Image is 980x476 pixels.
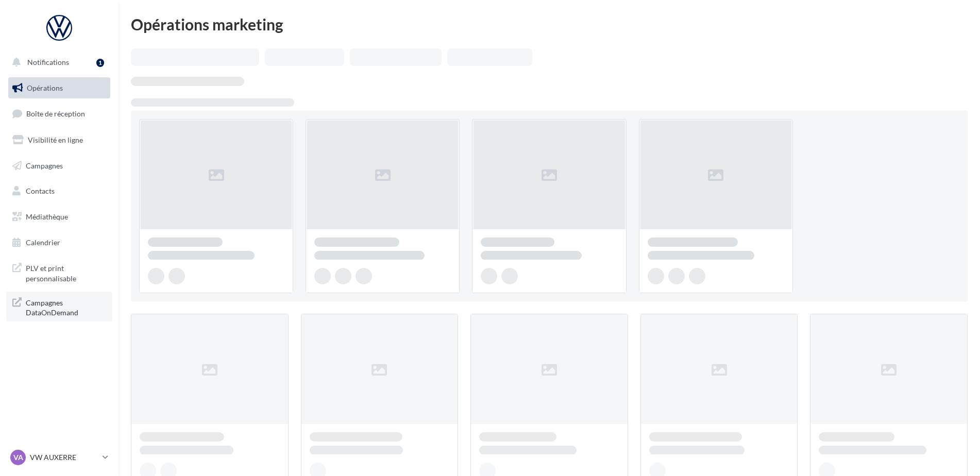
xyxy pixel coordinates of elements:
span: VA [13,452,23,463]
a: PLV et print personnalisable [6,257,112,287]
a: Boîte de réception [6,103,112,125]
p: VW AUXERRE [30,452,98,463]
span: PLV et print personnalisable [26,261,106,283]
button: Notifications 1 [6,52,108,73]
div: Opérations marketing [131,16,968,32]
span: Campagnes [26,161,63,169]
a: VA VW AUXERRE [8,448,110,467]
a: Campagnes DataOnDemand [6,292,112,322]
a: Campagnes [6,155,112,177]
a: Opérations [6,77,112,99]
span: Opérations [27,83,63,92]
span: Contacts [26,186,55,195]
span: Boîte de réception [26,109,85,118]
span: Calendrier [26,238,60,247]
div: 1 [96,59,104,67]
span: Médiathèque [26,212,68,221]
a: Médiathèque [6,206,112,228]
a: Calendrier [6,232,112,253]
span: Campagnes DataOnDemand [26,296,106,318]
a: Visibilité en ligne [6,129,112,151]
span: Notifications [27,58,69,66]
a: Contacts [6,180,112,202]
span: Visibilité en ligne [28,135,83,144]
